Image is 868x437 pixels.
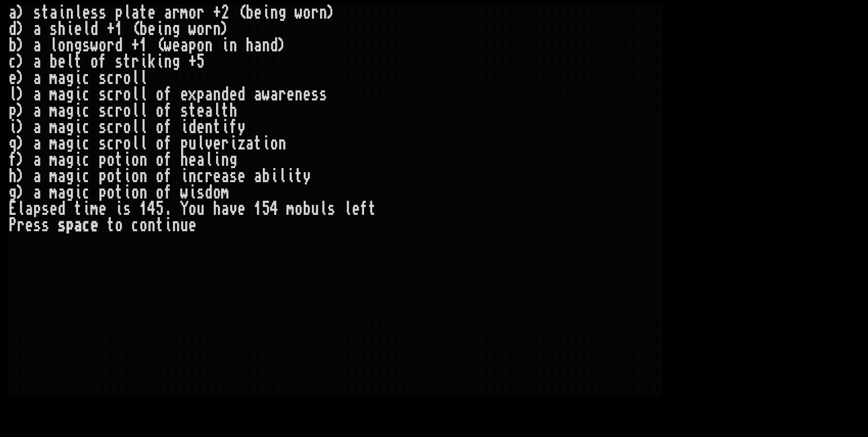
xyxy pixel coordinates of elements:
div: i [74,135,82,152]
div: r [278,86,286,103]
div: l [213,103,221,119]
div: r [107,37,115,54]
div: p [180,135,188,152]
div: o [156,184,164,201]
div: l [139,135,148,152]
div: o [197,37,205,54]
div: f [164,86,172,103]
div: d [221,86,229,103]
div: i [139,54,148,70]
div: a [131,5,139,21]
div: d [90,21,99,37]
div: m [180,5,188,21]
div: + [188,54,197,70]
div: ) [17,5,25,21]
div: s [90,5,99,21]
div: q [9,135,17,152]
div: m [49,103,58,119]
div: b [49,54,58,70]
div: l [82,21,90,37]
div: r [115,103,123,119]
div: i [74,70,82,86]
div: l [139,70,148,86]
div: l [123,5,131,21]
div: e [58,54,66,70]
div: i [221,119,229,135]
div: s [319,86,327,103]
div: f [164,152,172,168]
div: v [205,135,213,152]
div: n [270,5,278,21]
div: ) [17,21,25,37]
div: i [74,184,82,201]
div: + [107,21,115,37]
div: i [74,168,82,184]
div: a [254,37,262,54]
div: g [66,168,74,184]
div: t [41,5,49,21]
div: c [82,152,90,168]
div: n [221,152,229,168]
div: l [131,103,139,119]
div: 5 [197,54,205,70]
div: e [148,21,156,37]
div: o [156,86,164,103]
div: n [278,135,286,152]
div: e [74,21,82,37]
div: f [164,119,172,135]
div: o [156,168,164,184]
div: g [66,86,74,103]
div: o [123,135,131,152]
div: f [229,119,237,135]
div: n [188,168,197,184]
div: a [197,152,205,168]
div: ) [327,5,335,21]
div: f [9,152,17,168]
div: r [115,135,123,152]
div: n [139,168,148,184]
div: r [131,54,139,70]
div: o [90,54,99,70]
div: ) [17,152,25,168]
div: c [82,135,90,152]
div: g [9,184,17,201]
div: a [254,168,262,184]
div: r [115,119,123,135]
div: c [197,168,205,184]
div: l [205,152,213,168]
div: a [58,135,66,152]
div: m [49,152,58,168]
div: t [221,103,229,119]
div: o [156,152,164,168]
div: n [229,37,237,54]
div: a [33,184,41,201]
div: a [33,152,41,168]
div: n [164,21,172,37]
div: s [99,119,107,135]
div: o [270,135,278,152]
div: ) [17,135,25,152]
div: ) [17,70,25,86]
div: 1 [139,37,148,54]
div: a [205,86,213,103]
div: m [49,184,58,201]
div: e [303,86,311,103]
div: s [229,168,237,184]
div: a [205,103,213,119]
div: r [115,86,123,103]
div: a [270,86,278,103]
div: p [197,86,205,103]
div: r [172,5,180,21]
div: ( [131,21,139,37]
div: e [197,103,205,119]
div: t [139,5,148,21]
div: l [139,119,148,135]
div: c [82,168,90,184]
div: o [156,135,164,152]
div: 2 [221,5,229,21]
div: n [139,184,148,201]
div: e [229,86,237,103]
div: i [74,119,82,135]
div: h [180,152,188,168]
div: e [180,86,188,103]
